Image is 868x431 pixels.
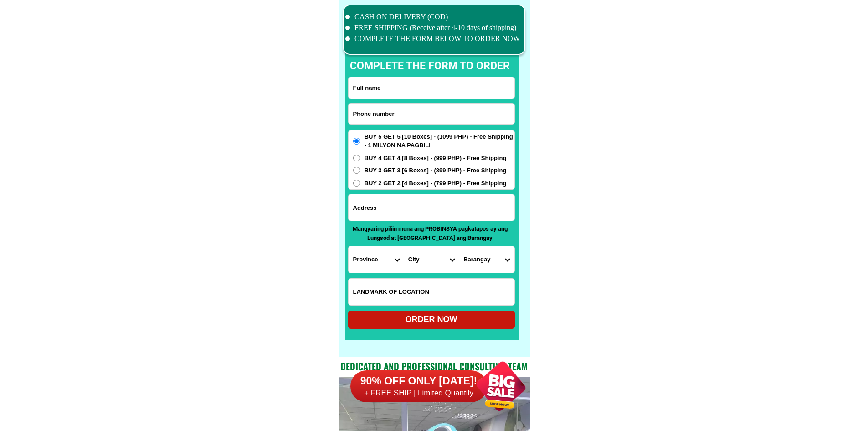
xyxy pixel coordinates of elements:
p: Mangyaring piliin muna ang PROBINSYA pagkatapos ay ang Lungsod at [GEOGRAPHIC_DATA] ang Barangay [348,224,512,242]
span: BUY 3 GET 3 [6 Boxes] - (899 PHP) - Free Shipping [365,166,507,175]
input: BUY 2 GET 2 [4 Boxes] - (799 PHP) - Free Shipping [353,180,360,187]
input: Input full_name [349,77,514,99]
select: Select district [404,246,459,273]
input: BUY 5 GET 5 [10 Boxes] - (1099 PHP) - Free Shipping - 1 MILYON NA PAGBILI [353,138,360,145]
select: Select province [349,246,404,273]
span: BUY 4 GET 4 [8 Boxes] - (999 PHP) - Free Shipping [365,154,507,163]
h2: Dedicated and professional consulting team [339,359,530,373]
p: complete the form to order [341,58,519,74]
li: COMPLETE THE FORM BELOW TO ORDER NOW [345,33,520,44]
input: BUY 4 GET 4 [8 Boxes] - (999 PHP) - Free Shipping [353,155,360,161]
input: BUY 3 GET 3 [6 Boxes] - (899 PHP) - Free Shipping [353,167,360,174]
input: Input address [349,194,514,221]
li: CASH ON DELIVERY (COD) [345,11,520,22]
h6: + FREE SHIP | Limited Quantily [350,388,487,398]
span: BUY 2 GET 2 [4 Boxes] - (799 PHP) - Free Shipping [365,179,507,188]
div: ORDER NOW [348,313,515,326]
select: Select commune [459,246,514,273]
li: FREE SHIPPING (Receive after 4-10 days of shipping) [345,22,520,33]
span: BUY 5 GET 5 [10 Boxes] - (1099 PHP) - Free Shipping - 1 MILYON NA PAGBILI [365,132,514,150]
input: Input LANDMARKOFLOCATION [349,279,514,305]
input: Input phone_number [349,104,514,124]
h6: 90% OFF ONLY [DATE]! [350,374,487,388]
